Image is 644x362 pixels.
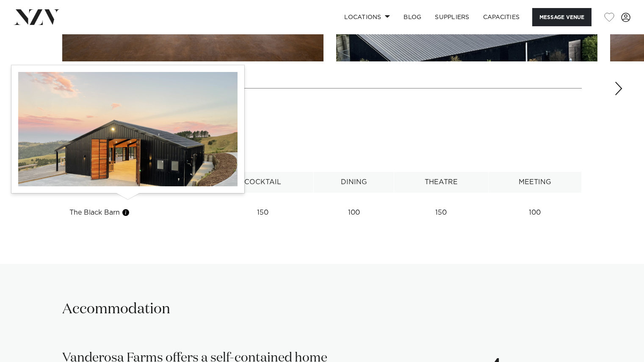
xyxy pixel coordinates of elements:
td: 150 [212,202,313,223]
th: Cocktail [212,172,313,193]
th: Meeting [488,172,581,193]
td: 150 [394,202,488,223]
img: nzv-logo.png [14,9,60,25]
img: 4ngly2CT9xtxtRQjQqfmu25QXGidHaAKTigJml5b.jpg [18,72,238,186]
h2: Accommodation [62,300,170,319]
a: Locations [337,8,397,26]
td: The Black Barn [63,202,212,223]
button: Message Venue [532,8,591,26]
th: Theatre [394,172,488,193]
a: BLOG [397,8,428,26]
a: SUPPLIERS [428,8,476,26]
th: Dining [313,172,394,193]
a: Capacities [476,8,527,26]
td: 100 [488,202,581,223]
td: 100 [313,202,394,223]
